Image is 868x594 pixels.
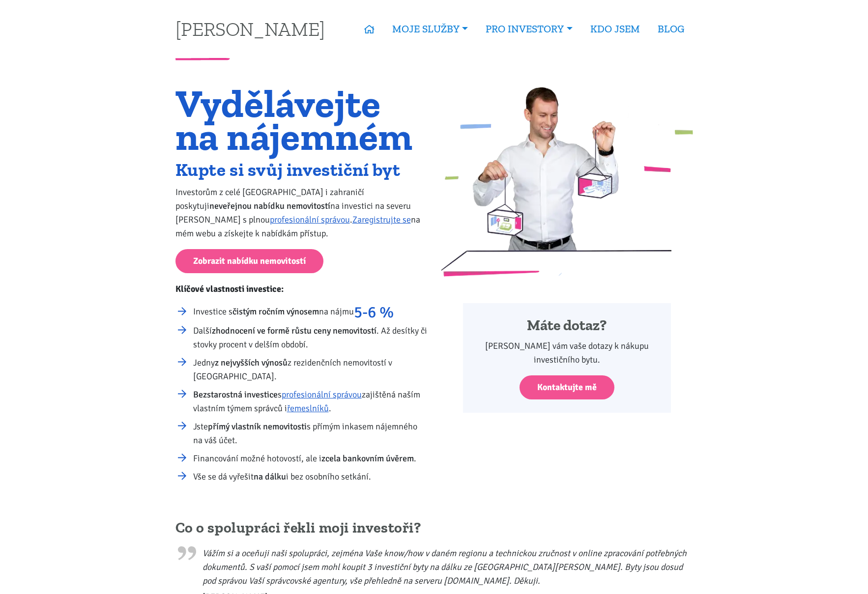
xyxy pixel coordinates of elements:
strong: čistým ročním výnosem [232,306,319,317]
strong: zhodnocení ve formě růstu ceny nemovitostí [212,325,376,336]
p: Klíčové vlastnosti investice: [175,282,428,296]
li: Investice s na nájmu [193,305,428,319]
li: Vše se dá vyřešit i bez osobního setkání. [193,470,428,483]
strong: z nejvyšších výnosů [215,357,288,368]
p: [PERSON_NAME] vám vaše dotazy k nákupu investičního bytu. [476,339,658,367]
a: [PERSON_NAME] [175,19,325,38]
strong: neveřejnou nabídku nemovitostí [209,200,330,211]
strong: 5-6 % [354,303,394,322]
a: PRO INVESTORY [477,18,581,40]
a: KDO JSEM [581,18,649,40]
li: Financování možné hotovostí, ale i . [193,452,428,465]
a: řemeslníků [287,403,329,414]
h4: Máte dotaz? [476,316,658,335]
h2: Co o spolupráci řekli moji investoři? [175,519,693,537]
a: BLOG [649,18,693,40]
a: Zaregistrujte se [352,214,411,225]
li: s zajištěná naším vlastním týmem správců i . [193,388,428,415]
li: Další . Až desítky či stovky procent v delším období. [193,324,428,351]
strong: na dálku [254,471,286,482]
p: Investorům z celé [GEOGRAPHIC_DATA] i zahraničí poskytuji na investici na severu [PERSON_NAME] s ... [175,185,428,240]
h1: Vydělávejte na nájemném [175,87,428,153]
strong: zcela bankovním úvěrem [321,453,414,464]
a: Zobrazit nabídku nemovitostí [175,249,323,273]
strong: přímý vlastník nemovitosti [208,421,307,432]
a: profesionální správou [270,214,350,225]
h2: Kupte si svůj investiční byt [175,162,428,178]
li: Jste s přímým inkasem nájemného na váš účet. [193,420,428,447]
a: Kontaktujte mě [520,375,614,399]
a: profesionální správou [282,389,362,400]
strong: Bezstarostná investice [193,389,278,400]
a: MOJE SLUŽBY [383,18,477,40]
li: Jedny z rezidenčních nemovitostí v [GEOGRAPHIC_DATA]. [193,356,428,383]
